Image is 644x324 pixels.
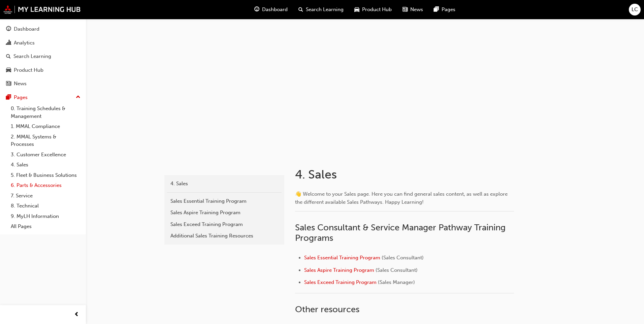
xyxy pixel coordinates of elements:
div: Product Hub [14,66,43,74]
a: 9. MyLH Information [8,211,83,222]
a: Sales Exceed Training Program [304,279,377,285]
a: 5. Fleet & Business Solutions [8,170,83,181]
a: Sales Aspire Training Program [167,207,282,219]
span: guage-icon [254,5,259,14]
span: Search Learning [306,6,344,13]
span: 👋 Welcome to your Sales page. Here you can find general sales content, as well as explore the dif... [295,191,509,205]
span: pages-icon [6,95,11,101]
span: Other resources [295,304,359,315]
div: Dashboard [14,25,39,33]
a: All Pages [8,221,83,232]
a: 1. MMAL Compliance [8,121,83,132]
a: 8. Technical [8,201,83,211]
a: Product Hub [3,64,83,76]
a: search-iconSearch Learning [293,3,349,17]
div: Sales Aspire Training Program [170,209,278,217]
a: Analytics [3,37,83,49]
div: Analytics [14,39,35,47]
a: 2. MMAL Systems & Processes [8,132,83,150]
a: Dashboard [3,23,83,35]
a: News [3,77,83,90]
button: DashboardAnalyticsSearch LearningProduct HubNews [3,22,83,91]
div: Sales Exceed Training Program [170,221,278,228]
button: LC [629,4,641,15]
span: LC [632,6,638,13]
button: Pages [3,91,83,104]
a: 4. Sales [167,178,282,190]
span: pages-icon [434,5,439,14]
a: 6. Parts & Accessories [8,180,83,191]
span: Dashboard [262,6,288,13]
a: 3. Customer Excellence [8,150,83,160]
a: 0. Training Schedules & Management [8,103,83,121]
span: search-icon [6,54,11,60]
h1: 4. Sales [295,167,516,182]
span: news-icon [6,81,11,87]
span: news-icon [402,5,408,14]
span: Pages [442,6,455,13]
a: guage-iconDashboard [249,3,293,17]
a: Sales Aspire Training Program [304,267,374,273]
span: up-icon [76,93,80,102]
span: guage-icon [6,26,11,32]
a: car-iconProduct Hub [349,3,397,17]
a: Sales Essential Training Program [304,255,380,261]
div: 4. Sales [170,180,278,188]
span: Product Hub [362,6,392,13]
span: prev-icon [74,311,79,319]
span: search-icon [298,5,303,14]
span: car-icon [6,67,11,73]
img: mmal [3,5,81,14]
span: Sales Consultant & Service Manager Pathway Training Programs [295,222,508,244]
div: Additional Sales Training Resources [170,232,278,240]
div: News [14,80,27,88]
a: news-iconNews [397,3,428,17]
span: (Sales Consultant) [376,267,418,273]
span: News [410,6,423,13]
span: car-icon [354,5,359,14]
div: Pages [14,94,28,101]
a: Sales Essential Training Program [167,195,282,207]
div: Search Learning [13,53,51,60]
a: Sales Exceed Training Program [167,219,282,230]
span: (Sales Consultant) [382,255,424,261]
div: Sales Essential Training Program [170,197,278,205]
a: Additional Sales Training Resources [167,230,282,242]
span: chart-icon [6,40,11,46]
a: pages-iconPages [428,3,461,17]
span: (Sales Manager) [378,279,415,285]
a: Search Learning [3,50,83,63]
a: 4. Sales [8,160,83,170]
a: 7. Service [8,191,83,201]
